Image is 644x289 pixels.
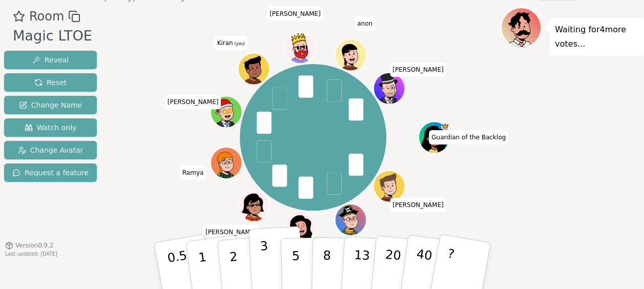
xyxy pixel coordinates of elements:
span: Reveal [32,55,69,65]
span: Click to change your name [355,16,375,31]
span: Click to change your name [429,130,508,144]
span: Click to change your name [215,36,248,50]
span: Version 0.9.2 [15,241,54,250]
span: Change Name [19,100,82,110]
span: Request a feature [12,168,89,178]
button: Click to change your avatar [239,54,268,84]
span: Click to change your name [165,95,221,109]
p: Waiting for 4 more votes... [555,23,639,51]
span: (you) [233,42,245,46]
span: Click to change your name [267,6,323,20]
button: Add as favourite [13,7,25,26]
button: Reveal [4,51,97,69]
span: Change Avatar [18,145,84,155]
span: Click to change your name [203,224,259,239]
button: Change Avatar [4,141,97,159]
div: Magic LTOE [13,26,92,47]
button: Change Name [4,96,97,114]
span: Click to change your name [180,166,206,180]
span: Guardian of the Backlog is the host [441,122,449,130]
span: Last updated: [DATE] [5,251,57,257]
span: Watch only [25,122,77,133]
button: Request a feature [4,163,97,182]
span: Click to change your name [390,63,446,77]
button: Watch only [4,118,97,137]
span: Reset [34,77,67,88]
button: Version0.9.2 [5,241,54,250]
span: Click to change your name [390,198,446,212]
span: Room [29,7,64,26]
button: Reset [4,73,97,92]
